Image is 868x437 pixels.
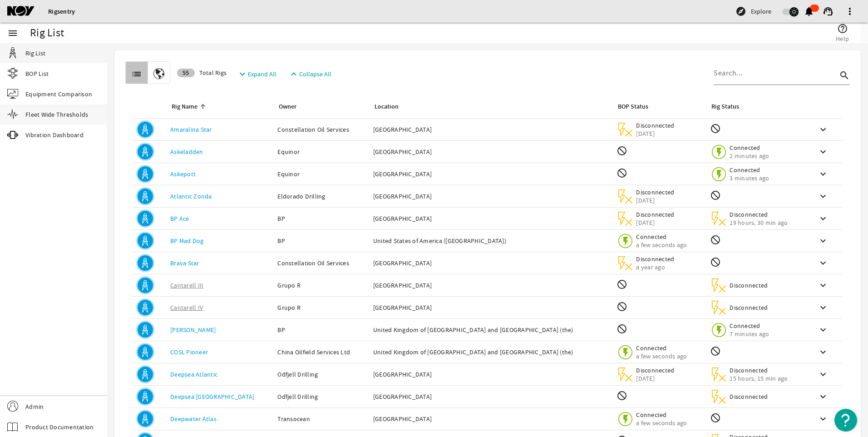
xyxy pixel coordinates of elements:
div: [GEOGRAPHIC_DATA] [373,414,610,423]
div: BP [277,325,365,334]
a: BP Mad Dog [170,237,204,245]
mat-icon: keyboard_arrow_down [818,347,829,358]
span: Fleet Wide Thresholds [25,110,88,119]
span: Disconnected [636,366,675,374]
span: Connected [730,144,769,152]
mat-icon: Rig Monitoring not available for this rig [710,257,721,268]
a: Deepsea [GEOGRAPHIC_DATA] [170,392,254,401]
span: Explore [751,7,771,16]
div: Rig List [30,29,64,38]
span: Product Documentation [25,422,94,432]
span: Disconnected [730,281,768,289]
span: Disconnected [730,303,768,312]
a: Deepsea Atlantic [170,370,217,378]
span: [DATE] [636,196,675,204]
span: [DATE] [636,129,675,138]
a: Rigsentry [48,7,75,16]
a: Cantarell III [170,281,203,289]
div: [GEOGRAPHIC_DATA] [373,147,610,156]
span: Disconnected [636,255,675,263]
div: [GEOGRAPHIC_DATA] [373,392,610,401]
span: Connected [730,166,769,174]
mat-icon: keyboard_arrow_down [818,302,829,313]
div: Rig Status [711,102,739,112]
span: Connected [636,411,687,419]
span: Disconnected [636,121,675,129]
span: 3 minutes ago [730,174,769,182]
mat-icon: keyboard_arrow_down [818,169,829,179]
input: Search... [714,68,837,79]
mat-icon: BOP Monitoring not available for this rig [616,301,627,312]
div: Equinor [277,169,365,179]
span: 2 minutes ago [730,152,769,160]
div: Odfjell Drilling [277,370,365,379]
span: Help [836,34,849,43]
button: more_vert [839,0,861,22]
a: Amaralina Star [170,125,212,134]
a: Askepott [170,170,196,178]
div: Constellation Oil Services [277,258,365,268]
a: Brava Star [170,259,199,267]
div: Grupo R [277,303,365,312]
mat-icon: keyboard_arrow_down [818,391,829,402]
mat-icon: keyboard_arrow_down [818,258,829,268]
mat-icon: keyboard_arrow_down [818,369,829,380]
mat-icon: Rig Monitoring not available for this rig [710,190,721,201]
span: 7 minutes ago [730,330,769,338]
div: United Kingdom of [GEOGRAPHIC_DATA] and [GEOGRAPHIC_DATA] (the) [373,348,610,357]
div: [GEOGRAPHIC_DATA] [373,214,610,223]
mat-icon: BOP Monitoring not available for this rig [616,390,627,401]
div: Odfjell Drilling [277,392,365,401]
span: a few seconds ago [636,241,687,249]
span: a year ago [636,263,675,271]
span: Rig List [25,49,45,58]
span: Equipment Comparison [25,89,92,99]
mat-icon: explore [735,6,746,17]
a: Askeladden [170,148,203,156]
span: Disconnected [636,210,675,218]
div: Owner [277,102,362,112]
span: 15 hours, 15 min ago [730,374,788,382]
div: Rig Name [172,102,197,112]
mat-icon: list [131,69,142,79]
i: search [839,70,850,81]
div: 55 [177,69,195,77]
div: China Oilfield Services Ltd. [277,348,365,357]
span: Admin [25,402,44,411]
a: Deepwater Atlas [170,415,217,423]
div: Eldorado Drilling [277,192,365,201]
div: United States of America ([GEOGRAPHIC_DATA]) [373,236,610,245]
div: Location [375,102,399,112]
div: [GEOGRAPHIC_DATA] [373,370,610,379]
div: Equinor [277,147,365,156]
div: BP [277,214,365,223]
mat-icon: Rig Monitoring not available for this rig [710,412,721,423]
mat-icon: BOP Monitoring not available for this rig [616,168,627,179]
span: Collapse All [299,70,331,79]
div: Transocean [277,414,365,423]
button: Open Resource Center [834,409,857,432]
mat-icon: Rig Monitoring not available for this rig [710,346,721,357]
div: BP [277,236,365,245]
div: Grupo R [277,281,365,290]
div: [GEOGRAPHIC_DATA] [373,258,610,268]
button: Expand All [233,66,280,82]
mat-icon: keyboard_arrow_down [818,213,829,224]
mat-icon: support_agent [823,6,833,17]
span: Connected [636,233,687,241]
mat-icon: Rig Monitoring not available for this rig [710,123,721,134]
div: BOP Status [618,102,648,112]
mat-icon: BOP Monitoring not available for this rig [616,323,627,334]
div: [GEOGRAPHIC_DATA] [373,192,610,201]
span: Connected [730,322,769,330]
div: Location [373,102,606,112]
div: United Kingdom of [GEOGRAPHIC_DATA] and [GEOGRAPHIC_DATA] (the) [373,325,610,334]
a: Atlantic Zonda [170,192,212,200]
mat-icon: Rig Monitoring not available for this rig [710,234,721,245]
div: [GEOGRAPHIC_DATA] [373,281,610,290]
a: Cantarell IV [170,303,203,312]
span: a few seconds ago [636,419,687,427]
mat-icon: help_outline [837,23,848,34]
mat-icon: keyboard_arrow_down [818,324,829,335]
mat-icon: keyboard_arrow_down [818,280,829,291]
